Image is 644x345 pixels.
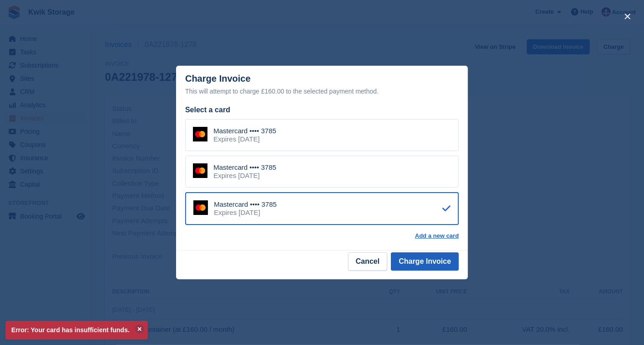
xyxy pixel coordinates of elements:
button: close [620,9,635,24]
div: Charge Invoice [185,73,459,97]
button: Cancel [348,252,387,271]
div: Expires [DATE] [214,209,277,217]
p: Error: Your card has insufficient funds. [5,321,148,340]
div: Expires [DATE] [213,172,276,180]
div: Mastercard •••• 3785 [213,127,276,135]
div: Select a card [185,105,459,115]
div: Mastercard •••• 3785 [214,200,277,209]
a: Add a new card [415,232,459,240]
img: Mastercard Logo [193,200,208,215]
button: Charge Invoice [391,252,459,271]
img: Mastercard Logo [193,163,208,178]
div: Expires [DATE] [213,135,276,143]
div: This will attempt to charge £160.00 to the selected payment method. [185,86,459,97]
img: Mastercard Logo [193,127,208,141]
div: Mastercard •••• 3785 [213,163,276,172]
